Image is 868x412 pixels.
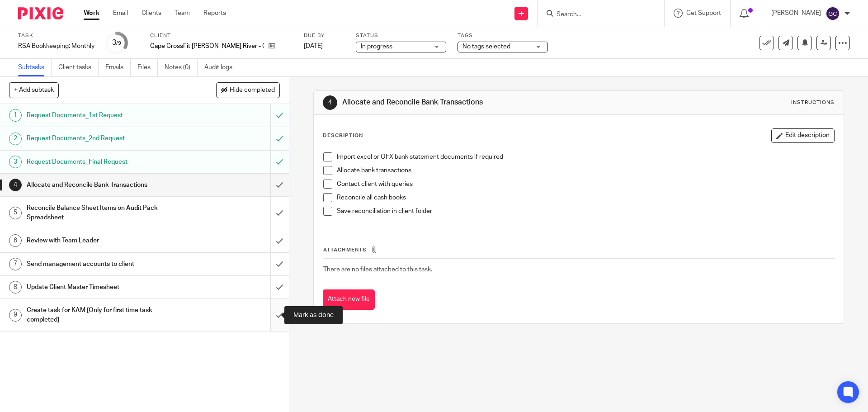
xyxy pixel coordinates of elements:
label: Status [356,32,446,39]
a: Reports [203,9,226,18]
input: Search [556,11,637,19]
div: 4 [323,95,337,110]
a: Work [84,9,99,18]
div: 4 [9,179,22,191]
a: Client tasks [58,59,99,76]
label: Task [18,32,94,39]
img: svg%3E [826,6,840,21]
img: Pixie [18,7,63,19]
span: No tags selected [462,43,510,50]
a: Notes (0) [165,59,198,76]
h1: Request Documents_2nd Request [27,132,183,145]
p: Save reconciliation in client folder [337,207,834,216]
a: Team [175,9,190,18]
div: RSA Bookkeeping: Monthly [18,42,94,51]
span: [DATE] [304,43,323,49]
h1: Allocate and Reconcile Bank Transactions [27,178,183,192]
div: 5 [9,207,22,219]
p: Description [323,132,363,139]
p: Import excel or OFX bank statement documents if required [337,152,834,161]
p: Reconcile all cash books [337,193,834,202]
label: Due by [304,32,344,39]
h1: Create task for KAM [Only for first time task completed] [27,303,183,327]
span: Attachments [323,247,367,252]
button: + Add subtask [9,82,59,98]
span: There are no files attached to this task. [323,266,432,273]
span: In progress [361,43,392,50]
button: Hide completed [216,82,280,98]
button: Edit description [771,128,835,143]
a: Subtasks [18,59,52,76]
label: Tags [458,32,548,39]
div: 3 [9,156,22,168]
p: Allocate bank transactions [337,166,834,175]
div: 3 [112,38,121,48]
label: Client [150,32,292,39]
h1: Request Documents_1st Request [27,109,183,122]
a: Email [113,9,128,18]
button: Attach new file [323,289,375,310]
div: Instructions [791,99,835,106]
h1: Reconcile Balance Sheet Items on Audit Pack Spreadsheet [27,201,183,224]
h1: Allocate and Reconcile Bank Transactions [342,98,598,107]
p: [PERSON_NAME] [771,9,821,18]
div: 2 [9,133,22,145]
h1: Send management accounts to client [27,257,183,271]
h1: Request Documents_Final Request [27,155,183,169]
div: 9 [9,309,22,322]
a: Emails [105,59,131,76]
a: Clients [142,9,161,18]
div: 7 [9,258,22,270]
h1: Update Client Master Timesheet [27,280,183,294]
div: 1 [9,109,22,122]
span: Get Support [686,10,721,16]
h1: Review with Team Leader [27,234,183,247]
small: /9 [116,41,121,46]
a: Audit logs [204,59,239,76]
span: Hide completed [230,87,275,94]
div: 8 [9,281,22,294]
div: 6 [9,234,22,247]
p: Cape CrossFit [PERSON_NAME] River - G2350 [150,42,264,51]
p: Contact client with queries [337,180,834,189]
a: Files [137,59,158,76]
